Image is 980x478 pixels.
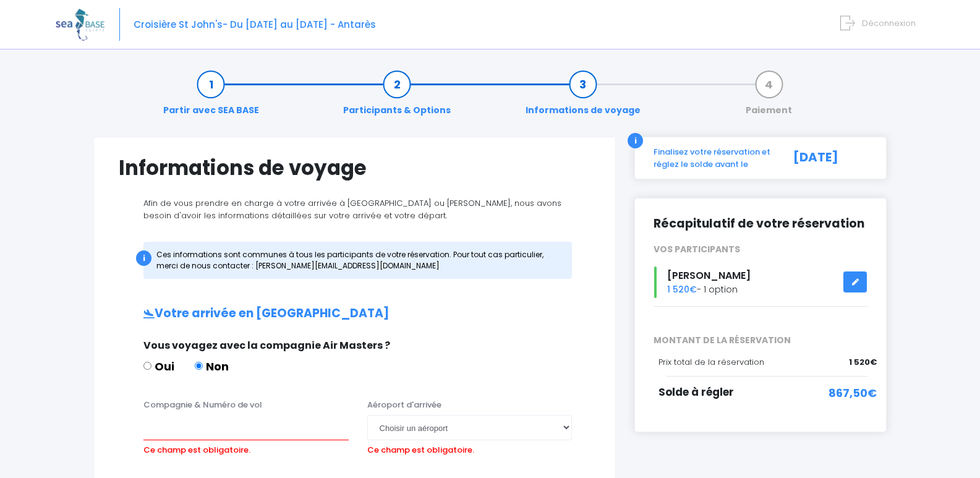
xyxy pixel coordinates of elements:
label: Ce champ est obligatoire. [143,440,250,456]
span: 1 520€ [667,283,697,296]
div: i [628,133,643,148]
span: Solde à régler [658,385,734,399]
p: Afin de vous prendre en charge à votre arrivée à [GEOGRAPHIC_DATA] ou [PERSON_NAME], nous avons b... [119,197,590,221]
label: Compagnie & Numéro de vol [143,399,262,411]
h2: Votre arrivée en [GEOGRAPHIC_DATA] [119,307,590,321]
span: Croisière St John's- Du [DATE] au [DATE] - Antarès [134,18,376,31]
label: Non [195,358,229,375]
span: MONTANT DE LA RÉSERVATION [644,334,877,347]
h2: Récapitulatif de votre réservation [654,217,867,231]
span: 867,50€ [829,385,877,401]
label: Aéroport d'arrivée [367,399,441,411]
div: [DATE] [780,146,877,170]
span: Déconnexion [862,17,916,29]
div: i [136,250,151,266]
span: 1 520€ [849,356,877,369]
span: Vous voyagez avec la compagnie Air Masters ? [143,338,390,352]
span: [PERSON_NAME] [667,268,751,283]
span: Prix total de la réservation [658,356,764,368]
h1: Informations de voyage [119,156,590,180]
a: Partir avec SEA BASE [157,78,265,117]
label: Ce champ est obligatoire. [367,440,474,456]
div: Ces informations sont communes à tous les participants de votre réservation. Pour tout cas partic... [143,242,572,279]
label: Oui [143,358,174,375]
a: Informations de voyage [519,78,647,117]
input: Non [195,362,203,370]
a: Participants & Options [337,78,457,117]
input: Oui [143,362,151,370]
div: VOS PARTICIPANTS [644,243,877,256]
div: - 1 option [644,267,877,298]
div: Finalisez votre réservation et réglez le solde avant le [644,146,780,170]
a: Paiement [739,78,798,117]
